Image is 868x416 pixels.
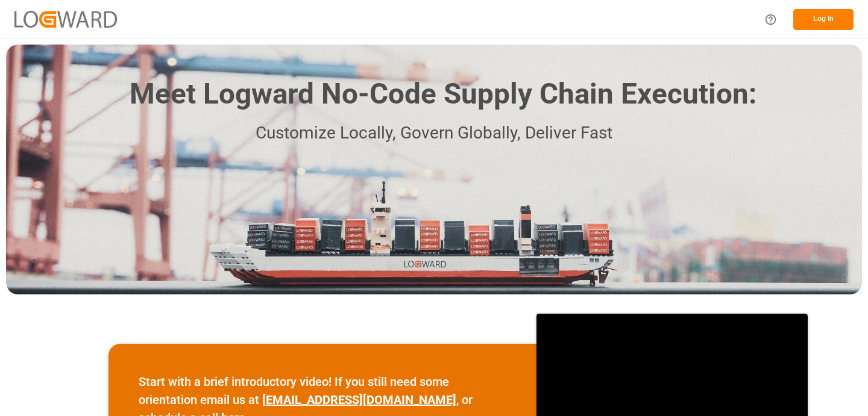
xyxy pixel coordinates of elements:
p: Customize Locally, Govern Globally, Deliver Fast [112,120,756,147]
button: Log In [793,9,854,30]
a: [EMAIL_ADDRESS][DOMAIN_NAME] [262,393,456,407]
button: Help Center [757,6,784,33]
img: Logward_new_orange.png [14,11,117,27]
h1: Meet Logward No-Code Supply Chain Execution: [130,73,756,116]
